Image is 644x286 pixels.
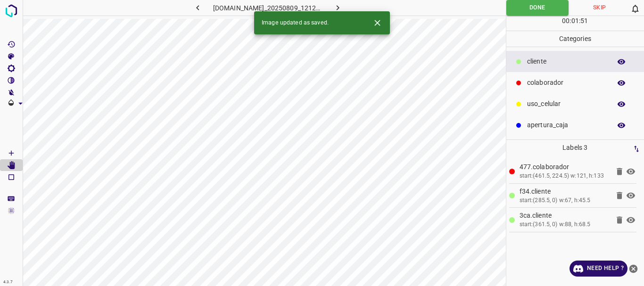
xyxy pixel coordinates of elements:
p: f34.​​cliente [520,187,610,196]
p: 01 [571,16,579,26]
p: 3ca.​​cliente [520,211,610,221]
div: start:(285.5, 0) w:67, h:45.5 [520,196,610,205]
div: 4.3.7 [1,278,15,286]
div: : : [562,16,588,31]
img: logo [3,2,20,19]
a: Need Help ? [570,261,627,277]
div: start:(361.5, 0) w:88, h:68.5 [520,221,610,229]
p: apertura_caja [527,120,606,130]
p: ​​cliente [527,57,606,66]
div: start:(461.5, 224.5) w:121, h:133 [520,172,610,180]
p: uso_celular [527,99,606,109]
p: 00 [562,16,570,26]
p: Labels 3 [509,140,642,155]
button: Close [369,14,386,32]
span: Image updated as saved. [262,19,329,27]
button: close-help [627,261,639,277]
p: colaborador [527,78,606,88]
h6: [DOMAIN_NAME]_20250809_121209_000004410.jpg [213,2,323,16]
p: 477.colaborador [520,162,610,172]
p: 51 [580,16,588,26]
